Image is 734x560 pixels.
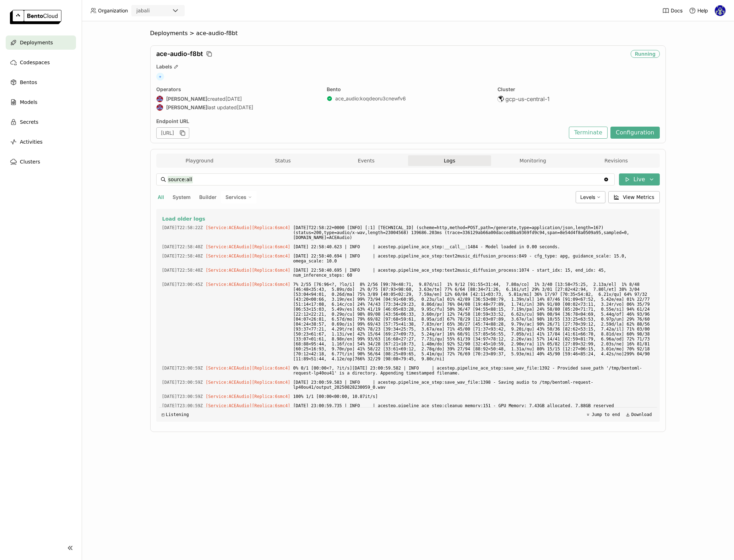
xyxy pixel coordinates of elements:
span: + [156,73,164,81]
div: Running [631,50,660,58]
span: Models [20,98,37,106]
span: [DATE] [225,96,242,102]
span: [Service:ACEAudio] [206,225,252,230]
span: Levels [580,194,595,200]
span: [Service:ACEAudio] [206,244,252,249]
span: [DATE]T22:58:22+0000 [INFO] [:1] [TECHNICAL_ID] (scheme=http,method=POST,path=/generate,type=appl... [293,224,654,242]
a: Codespaces [6,55,76,70]
input: Search [168,174,603,185]
div: Services [221,191,257,203]
span: All [158,194,164,200]
img: Fernando Silveira [715,5,725,16]
div: Listening [162,412,189,417]
button: Monitoring [491,155,575,166]
a: Clusters [6,155,76,169]
strong: [PERSON_NAME] [166,104,207,111]
span: Deployments [20,38,53,47]
button: Revisions [575,155,658,166]
span: ace-audio-f8bt [156,50,203,58]
span: 7% 2/55 [76:96<?, ?lo/i] 8% 2/56 [99:78<48:71, 9.87d/si] 1% 9/12 [91:55<31:44, 7.80a/co] 1% 3/40 ... [293,281,654,363]
span: [Replica:6smc4] [252,225,290,230]
span: [DATE] [237,104,253,111]
input: Selected jabali. [151,7,151,15]
a: Activities [6,135,76,149]
span: Bentos [20,78,37,87]
button: Builder [198,193,218,202]
button: Terminate [569,127,608,139]
nav: Breadcrumbs navigation [150,30,666,37]
button: Playground [158,155,241,166]
span: 2025-08-28T22:58:22.897Z [162,224,203,232]
span: [Replica:6smc4] [252,380,290,385]
span: [DATE] 23:00:59.583 | INFO | acestep.pipeline_ace_step:save_wav_file:1398 - Saving audio to /tmp/... [293,378,654,391]
span: 2025-08-28T23:00:59.736Z [162,402,203,410]
span: [Replica:6smc4] [252,366,290,371]
span: 2025-08-28T22:58:40.695Z [162,252,203,260]
span: [Service:ACEAudio] [206,380,252,385]
a: Docs [662,7,683,14]
span: 2025-08-28T23:00:59.583Z [162,364,203,372]
div: jabali [136,7,150,14]
div: Endpoint URL [156,118,565,124]
span: ace-audio-f8bt [196,30,238,37]
button: Live [619,173,660,185]
span: [Service:ACEAudio] [206,403,252,408]
div: [URL] [156,127,189,139]
span: Secrets [20,118,38,126]
span: 2025-08-28T23:00:59.674Z [162,393,203,400]
span: [Service:ACEAudio] [206,282,252,287]
svg: Clear value [603,177,609,182]
span: [Replica:6smc4] [252,244,290,249]
span: [Service:ACEAudio] [206,268,252,273]
button: Configuration [610,127,660,139]
span: [Service:ACEAudio] [206,254,252,259]
button: Download [624,410,654,419]
strong: [PERSON_NAME] [166,96,207,102]
button: View Metrics [608,191,660,203]
span: gcp-us-central-1 [505,95,550,102]
a: ace_audio:koqdeoru3cnewfv6 [335,95,406,102]
span: 2025-08-28T22:58:40.624Z [162,243,203,251]
button: Jump to end [584,410,622,419]
span: [Replica:6smc4] [252,403,290,408]
img: Jhonatan Oliveira [157,104,163,111]
span: Load older logs [162,216,205,222]
span: 2025-08-28T22:58:40.696Z [162,266,203,274]
span: Help [697,7,708,14]
span: 2025-08-28T23:00:59.583Z [162,378,203,386]
a: Models [6,95,76,109]
button: All [156,193,165,202]
span: [Replica:6smc4] [252,268,290,273]
span: Services [225,194,246,200]
span: [Replica:6smc4] [252,394,290,399]
span: ◰ [162,412,164,417]
button: Status [241,155,325,166]
div: Labels [156,63,660,70]
span: 2025-08-28T23:00:45.451Z [162,281,203,288]
span: Activities [20,138,43,146]
span: [Service:ACEAudio] [206,394,252,399]
span: Organization [98,7,128,14]
span: System [173,194,191,200]
button: System [171,193,192,202]
div: created [156,95,319,102]
a: Secrets [6,115,76,129]
button: Events [325,155,408,166]
span: Clusters [20,157,40,166]
span: [DATE] 23:00:59.735 | INFO | acestep.pipeline_ace_step:cleanup_memory:151 - GPU Memory: 7.43GB al... [293,402,654,410]
span: Docs [671,7,683,14]
span: [DATE] 22:58:40.694 | INFO | acestep.pipeline_ace_step:text2music_diffusion_process:849 - cfg_typ... [293,252,654,265]
span: 0% 0/1 [00:00<?, ?it/s][DATE] 23:00:59.582 | INFO | acestep.pipeline_ace_step:save_wav_file:1392 ... [293,364,654,377]
div: Bento [327,86,489,93]
span: [DATE] 22:58:40.695 | INFO | acestep.pipeline_ace_step:text2music_diffusion_process:1074 - start_... [293,266,654,279]
div: last updated [156,104,319,111]
span: [Replica:6smc4] [252,254,290,259]
span: View Metrics [623,194,654,201]
span: [Service:ACEAudio] [206,366,252,371]
span: [DATE] 22:58:40.623 | INFO | acestep.pipeline_ace_step:__call__:1484 - Model loaded in 0.00 seconds. [293,243,654,251]
div: Operators [156,86,319,93]
img: Jhonatan Oliveira [157,96,163,102]
a: Deployments [6,35,76,50]
span: Deployments [150,30,188,37]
